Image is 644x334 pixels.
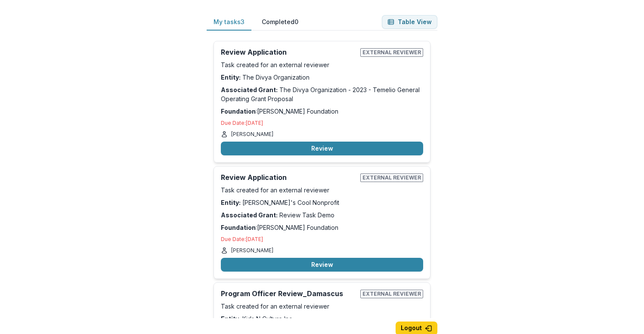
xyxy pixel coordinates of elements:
[221,223,423,232] p: : [PERSON_NAME] Foundation
[221,235,423,243] p: Due Date: [DATE]
[221,48,357,56] h2: Review Application
[221,119,423,127] p: Due Date: [DATE]
[360,290,423,298] span: External reviewer
[221,199,241,206] strong: Entity:
[360,48,423,57] span: External reviewer
[221,314,423,323] p: Kids N Culture Inc
[221,108,256,115] strong: Foundation
[221,60,423,69] p: Task created for an external reviewer
[255,14,305,31] button: Completed 0
[221,107,423,116] p: : [PERSON_NAME] Foundation
[221,74,241,81] strong: Entity:
[221,302,423,311] p: Task created for an external reviewer
[231,247,273,254] p: [PERSON_NAME]
[221,224,256,231] strong: Foundation
[221,86,278,93] strong: Associated Grant:
[221,315,241,322] strong: Entity:
[360,173,423,182] span: External reviewer
[221,210,423,220] p: Review Task Demo
[207,14,251,31] button: My tasks 3
[231,130,273,138] p: [PERSON_NAME]
[221,142,423,155] button: Review
[221,186,423,195] p: Task created for an external reviewer
[382,15,437,29] button: Table View
[221,173,357,182] h2: Review Application
[221,198,423,207] p: [PERSON_NAME]'s Cool Nonprofit
[221,73,423,82] p: The Divya Organization
[221,211,278,219] strong: Associated Grant:
[221,258,423,272] button: Review
[221,85,423,103] p: The Divya Organization - 2023 - Temelio General Operating Grant Proposal
[221,290,357,298] h2: Program Officer Review_Damascus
